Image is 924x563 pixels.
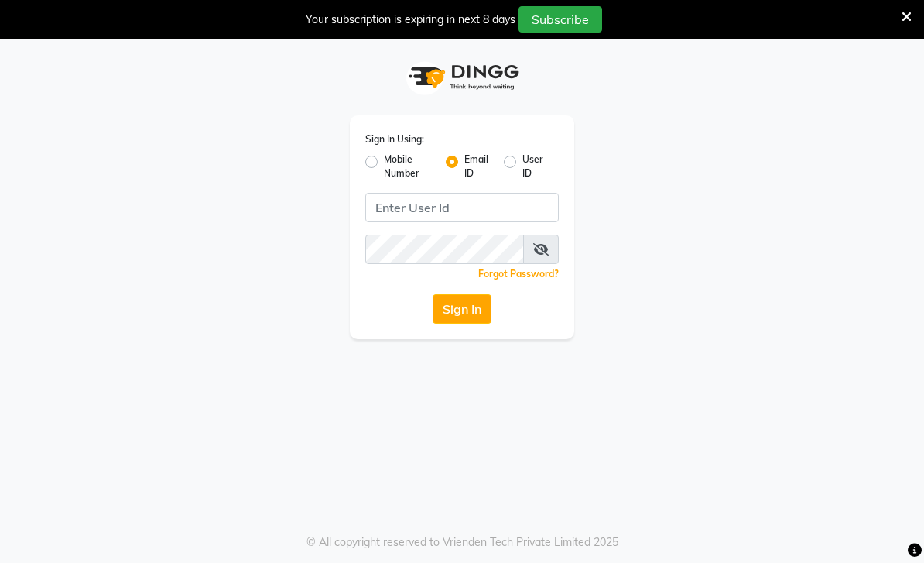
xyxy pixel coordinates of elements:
[365,235,524,264] input: Username
[433,294,491,324] button: Sign In
[306,12,515,28] div: Your subscription is expiring in next 8 days
[365,193,559,222] input: Username
[400,54,524,100] img: logo1.svg
[365,132,424,146] label: Sign In Using:
[522,153,546,180] label: User ID
[464,153,491,180] label: Email ID
[518,6,602,33] button: Subscribe
[478,268,559,280] a: Forgot Password?
[384,153,433,180] label: Mobile Number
